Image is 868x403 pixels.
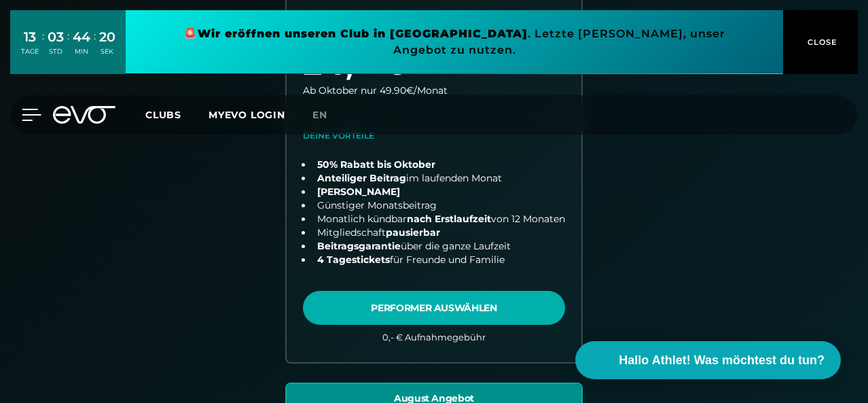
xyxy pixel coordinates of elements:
[94,29,96,65] div: :
[73,27,90,47] div: 44
[42,29,44,65] div: :
[619,351,825,370] span: Hallo Athlet! Was möchtest du tun?
[48,47,64,56] div: STD
[73,47,90,56] div: MIN
[48,27,64,47] div: 03
[804,36,837,48] span: CLOSE
[21,27,39,47] div: 13
[21,47,39,56] div: TAGE
[99,27,115,47] div: 20
[575,341,841,379] button: Hallo Athlet! Was möchtest du tun?
[783,10,858,74] button: CLOSE
[99,47,115,56] div: SEK
[67,29,69,65] div: :
[312,109,327,121] span: en
[145,109,181,121] span: Clubs
[145,108,209,121] a: Clubs
[209,109,285,121] a: MYEVO LOGIN
[312,107,344,123] a: en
